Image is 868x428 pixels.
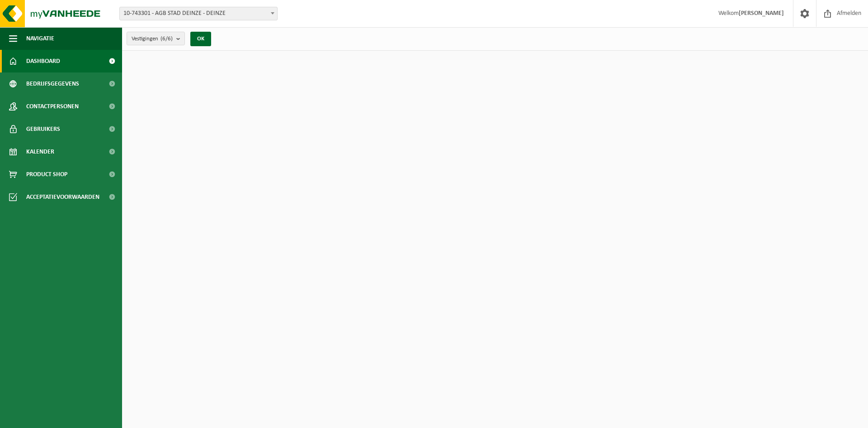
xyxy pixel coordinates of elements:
[127,32,185,45] button: Vestigingen(6/6)
[26,95,79,118] span: Contactpersonen
[26,186,99,208] span: Acceptatievoorwaarden
[26,140,54,163] span: Kalender
[26,72,79,95] span: Bedrijfsgegevens
[132,32,173,46] span: Vestigingen
[26,118,60,140] span: Gebruikers
[26,27,54,50] span: Navigatie
[26,163,67,186] span: Product Shop
[26,50,60,72] span: Dashboard
[120,7,277,20] span: 10-743301 - AGB STAD DEINZE - DEINZE
[119,7,278,20] span: 10-743301 - AGB STAD DEINZE - DEINZE
[739,10,784,17] strong: [PERSON_NAME]
[160,36,173,42] count: (6/6)
[190,32,211,46] button: OK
